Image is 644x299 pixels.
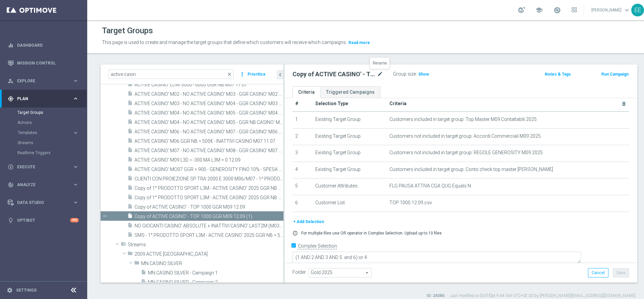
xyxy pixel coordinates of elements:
[8,96,72,102] div: Plan
[17,118,87,128] div: Actions
[8,182,72,188] div: Analyze
[292,230,298,236] i: error_outline
[148,270,283,276] span: MN CASINO SILVER - Campaign 1
[148,280,283,285] span: MN CASINO SILVER - Campaign 2
[127,222,133,230] i: insert_drive_file
[135,101,283,106] span: ACTIVE CASINO&#x27; M03 - NO ACTIVE CASINO&#x27; M04 - GGR CASINO&#x27; M03 &gt; 500&#x20AC; - CO...
[621,101,627,106] i: delete_forever
[127,91,133,98] i: insert_drive_file
[298,243,337,249] label: Complex Selection
[7,164,79,170] button: play_circle_outline Execute keyboard_arrow_right
[17,128,87,138] div: Templates
[313,128,387,145] td: Existing Target Group
[135,138,283,144] span: ACTIVE CASINO&#x27; M06 GGR NB &gt; 500&#x20AC; - INATTIVI CASINO M07 11.07
[389,150,543,156] span: Customers not included in target group: REGOLE GENEROSITY M09 2025
[292,128,313,145] td: 2
[247,70,267,79] button: Prioritize
[7,200,79,205] button: Data Studio keyboard_arrow_right
[72,95,79,102] i: keyboard_arrow_right
[601,71,629,78] button: Run Campaign
[8,78,72,84] div: Explore
[17,148,87,158] div: Realtime Triggers
[102,40,347,45] span: This page is used to create and manage the target groups that define which customers will receive...
[292,178,313,195] td: 5
[8,217,14,223] i: lightbulb
[389,200,432,206] span: TOP 1000 12.09.csv
[135,110,283,116] span: ACTIVE CASINO&#x27; M04 - NO ACTIVE CASINO&#x27; M05 - GGR CASINO&#x27; M04 &gt; 50 EURO - ESCLUD...
[8,78,14,84] i: person_search
[613,268,629,277] button: Save
[72,164,79,170] i: keyboard_arrow_right
[591,5,631,15] a: [PERSON_NAME]keyboard_arrow_down
[17,108,87,118] div: Target Groups
[127,232,133,240] i: insert_drive_file
[292,86,320,98] a: Criteria
[623,6,631,14] span: keyboard_arrow_down
[135,195,283,201] span: Copy of 1&#xB0; PRODOTTO SPORT L3M - ACTIVE CASINO&#x27; 2025 GGR NB &gt; 50 - INATTIVI CASINO&#x...
[17,165,72,169] span: Execute
[17,183,72,187] span: Analyze
[8,42,14,48] i: equalizer
[313,195,387,212] td: Customer List
[292,218,325,225] button: + Add Selection
[7,96,79,101] button: gps_fixed Plan keyboard_arrow_right
[7,218,79,223] button: lightbulb Optibot +10
[313,178,387,195] td: Customer Attributes
[7,182,79,187] button: track_changes Analyze keyboard_arrow_right
[17,120,70,125] a: Actions
[135,251,283,257] span: 2009 ACTIVE CASINO MARG NEG
[135,148,283,154] span: ACTIVE CASINO&#x27; M07 - NO ACTIVE CASINO&#x27; M08 - GGR CASINO&#x27; M07 &gt; 50 EURO 12.08
[17,110,70,115] a: Target Groups
[127,194,133,202] i: insert_drive_file
[17,138,87,148] div: Streams
[135,120,283,125] span: ACTIVE CASINO&#x27; M04 - NO ACTIVE CASINO&#x27; M05 - GGR NB CASINO&#x27; M04 &gt; 100 EURO 03.06
[292,145,313,162] td: 3
[72,181,79,188] i: keyboard_arrow_right
[227,72,232,77] span: close
[17,97,72,101] span: Plan
[389,101,407,106] span: Criteria
[127,110,133,117] i: insert_drive_file
[7,43,79,48] button: equalizer Dashboard
[72,130,79,136] i: keyboard_arrow_right
[8,164,14,170] i: play_circle_outline
[135,185,283,191] span: Copy of 1&#xB0; PRODOTTO SPORT L3M - ACTIVE CASINO&#x27; 2025 GGR NB &gt; 100 - INATTIVI CASINO&#...
[135,204,283,210] span: Copy of ACTIVE CASINO&#x27; - TOP 1000 GGR M09 12.09
[17,140,70,145] a: Streams
[292,96,313,112] th: #
[127,100,133,108] i: insert_drive_file
[277,70,283,79] button: chevron_left
[17,201,72,205] span: Data Studio
[17,130,79,135] button: Templates keyboard_arrow_right
[135,223,283,229] span: NO GIOCANTI CASINO&#x27; ABSOLUTE &#x2B; INATTIVI CASINO&#x27; LAST2M (M03-M04) MA ACTIVE CASINO&...
[631,4,644,16] div: EE
[135,129,283,135] span: ACTIVE CASINO&#x27; M06 - NO ACTIVE CASINO&#x27; M07 - GGR CASINO&#x27; M06 &gt; 0 EURO 04.08
[127,157,133,164] i: insert_drive_file
[17,79,72,83] span: Explore
[8,200,72,206] div: Data Studio
[292,195,313,212] td: 6
[239,70,246,79] i: more_vert
[7,78,79,84] button: person_search Explore keyboard_arrow_right
[416,71,417,77] label: :
[135,167,283,172] span: ACTIVE CASINO&#x27; MO07 GGR &gt; 900 - GENEROSITY FINO 10% - SPESA BONUS PRIVATI &lt; 100 EURO 2...
[427,293,444,299] label: ID: 24086
[102,26,153,36] h1: Target Groups
[121,241,126,249] i: folder_special
[7,60,79,66] button: Mission Control
[135,214,283,219] span: Copy of ACTIVE CASINO' - TOP 1000 GGR M09 12.09 (1)
[141,261,283,266] span: MN CASINO SILVER
[313,145,387,162] td: Existing Target Group
[450,293,636,299] label: Last modified on [DATE] at 9:44 AM UTC+02:00 by [PERSON_NAME][EMAIL_ADDRESS][DOMAIN_NAME]
[418,72,429,77] span: Show
[535,6,543,14] span: school
[109,70,234,79] input: Quick find group or folder
[17,211,70,229] a: Optibot
[389,167,553,172] span: Customers included in target group: Conto check top master [PERSON_NAME]
[16,288,37,292] a: Settings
